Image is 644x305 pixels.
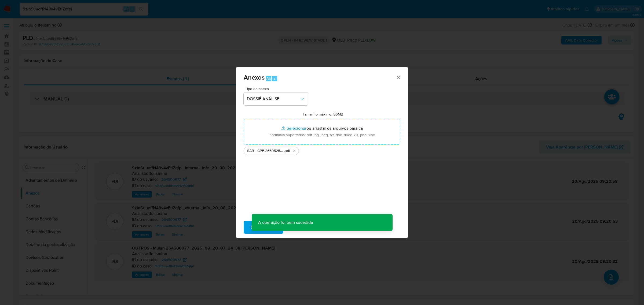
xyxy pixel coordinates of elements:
span: a [273,76,275,81]
label: Tamanho máximo: 50MB [303,112,343,117]
span: Cancelar [292,221,310,233]
button: Subir arquivo [244,221,283,234]
button: Fechar [396,75,401,80]
span: Subir arquivo [251,221,276,233]
ul: Arquivos selecionados [244,144,400,155]
span: Anexos [244,73,265,82]
p: A operação foi bem sucedida [252,214,319,231]
button: Excluir SAR - CPF 26695253854 - ANA CLAUDIA SILVERIO.pdf [291,148,298,154]
span: SAR - CPF 26695253854 - [PERSON_NAME] [247,148,284,154]
button: DOSSIÊ ANÁLISE [244,92,308,105]
span: .pdf [284,148,290,154]
span: Alt [266,76,271,81]
span: Tipo de anexo [245,87,309,91]
span: DOSSIÊ ANÁLISE [247,96,299,102]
